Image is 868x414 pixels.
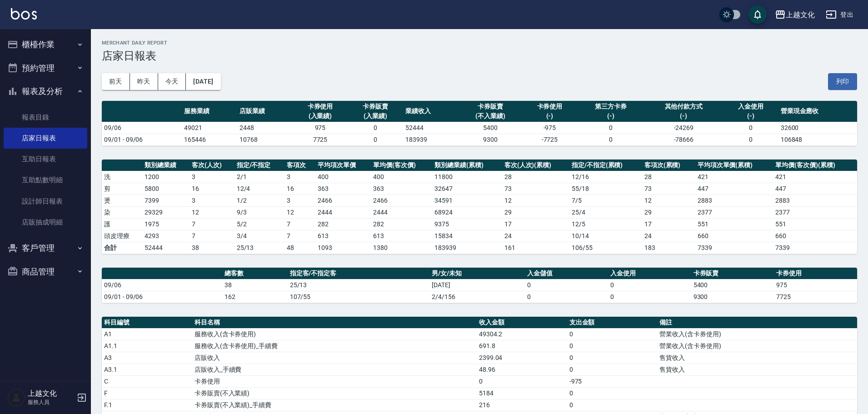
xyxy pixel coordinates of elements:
[459,134,522,145] td: 9300
[569,242,642,254] td: 106/55
[348,122,403,134] td: 0
[4,236,87,260] button: 客戶管理
[774,268,857,279] th: 卡券使用
[192,375,477,387] td: 卡券使用
[102,122,182,134] td: 09/06
[569,206,642,218] td: 25 / 4
[371,183,432,195] td: 363
[102,183,142,195] td: 剪
[182,101,237,122] th: 服務業績
[567,399,658,411] td: 0
[773,242,857,254] td: 7339
[657,352,857,364] td: 售貨收入
[4,128,87,149] a: 店家日報表
[284,242,315,254] td: 48
[695,230,773,242] td: 660
[234,171,285,183] td: 2 / 1
[11,8,37,20] img: Logo
[234,160,285,171] th: 指定/不指定
[642,206,695,218] td: 29
[4,80,87,103] button: 報表及分析
[644,134,723,145] td: -78666
[477,364,567,375] td: 48.96
[695,242,773,254] td: 7339
[192,387,477,399] td: 卡券販賣(不入業績)
[4,107,87,128] a: 報表目錄
[284,171,315,183] td: 3
[723,134,778,145] td: 0
[695,195,773,206] td: 2883
[695,160,773,171] th: 平均項次單價(累積)
[773,183,857,195] td: 447
[102,291,222,303] td: 09/01 - 09/06
[432,230,502,242] td: 15834
[642,242,695,254] td: 183
[102,171,142,183] td: 洗
[567,340,658,352] td: 0
[234,206,285,218] td: 9 / 3
[102,328,192,340] td: A1
[725,102,776,111] div: 入金使用
[477,328,567,340] td: 49304.2
[295,111,346,121] div: (入業績)
[102,73,130,90] button: 前天
[432,183,502,195] td: 32647
[502,218,569,230] td: 17
[477,387,567,399] td: 5184
[723,122,778,134] td: 0
[502,183,569,195] td: 73
[102,340,192,352] td: A1.1
[771,5,818,24] button: 上越文化
[288,279,430,291] td: 25/13
[237,101,293,122] th: 店販業績
[192,317,477,329] th: 科目名稱
[569,171,642,183] td: 12 / 16
[315,183,371,195] td: 363
[222,291,288,303] td: 162
[315,218,371,230] td: 282
[102,399,192,411] td: F.1
[429,291,525,303] td: 2/4/156
[102,195,142,206] td: 燙
[315,160,371,171] th: 平均項次單價
[647,102,721,111] div: 其他付款方式
[371,230,432,242] td: 613
[284,230,315,242] td: 7
[477,375,567,387] td: 0
[477,340,567,352] td: 691.8
[502,160,569,171] th: 客次(人次)(累積)
[222,268,288,279] th: 總客數
[642,160,695,171] th: 客項次(累積)
[102,134,182,145] td: 09/01 - 09/06
[695,183,773,195] td: 447
[4,191,87,212] a: 設計師日報表
[237,134,293,145] td: 10768
[725,111,776,121] div: (-)
[432,195,502,206] td: 34591
[192,364,477,375] td: 店販收入_手續費
[577,122,644,134] td: 0
[773,171,857,183] td: 421
[142,230,190,242] td: 4293
[102,206,142,218] td: 染
[569,160,642,171] th: 指定/不指定(累積)
[288,268,430,279] th: 指定客/不指定客
[774,291,857,303] td: 7725
[142,218,190,230] td: 1975
[190,171,234,183] td: 3
[190,218,234,230] td: 7
[190,183,234,195] td: 16
[190,206,234,218] td: 12
[567,375,658,387] td: -975
[477,352,567,364] td: 2399.04
[657,340,857,352] td: 營業收入(含卡券使用)
[822,6,857,23] button: 登出
[28,389,74,398] h5: 上越文化
[28,398,74,406] p: 服務人員
[657,317,857,329] th: 備註
[284,183,315,195] td: 16
[222,279,288,291] td: 38
[522,134,578,145] td: -7725
[569,218,642,230] td: 12 / 5
[234,218,285,230] td: 5 / 2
